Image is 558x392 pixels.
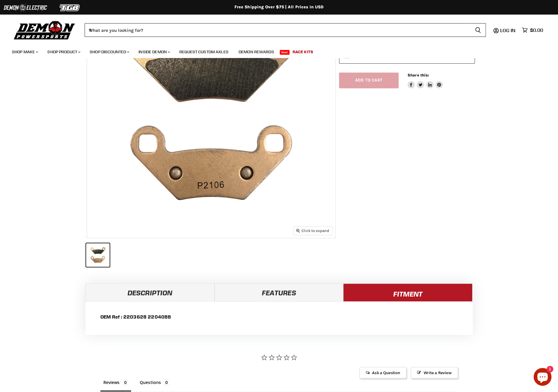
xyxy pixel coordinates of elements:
[41,4,517,10] div: Free Shipping Over $75 | All Prices In USD
[343,283,472,301] a: Fitment
[7,43,542,58] ul: Main menu
[530,27,543,33] span: $0.00
[519,26,546,35] a: $0.00
[408,73,429,77] span: Share this:
[86,283,215,301] a: Description
[500,27,515,33] span: Log in
[470,23,486,37] button: Search
[280,50,290,55] span: New!
[234,46,279,58] a: Demon Rewards
[85,46,133,58] a: Shop Discounted
[296,228,329,233] span: Click to expand
[293,227,332,235] button: Click to expand
[360,367,406,378] span: Ask a Question
[288,46,318,58] a: Race Kits
[86,308,473,335] div: OEM Ref : 2203628 2204088
[137,378,172,391] li: Questions
[498,28,519,33] a: Log in
[85,23,486,37] form: Product
[411,367,458,378] span: Write a Review
[43,46,84,58] a: Shop Product
[7,46,42,58] a: Shop Make
[215,283,343,301] a: Features
[85,23,470,37] input: When autocomplete results are available use up and down arrows to review and enter to select
[86,243,110,267] button: Polaris Sportsman 850 Demon Sintered Brake Pads thumbnail
[408,73,443,88] aside: Share this:
[175,46,233,58] a: Request Custom Axles
[532,368,553,387] inbox-online-store-chat: Shopify online store chat
[48,2,92,13] img: TGB Logo 2
[100,378,131,391] li: Reviews
[134,46,174,58] a: Inside Demon
[3,2,48,13] img: Demon Electric Logo 2
[12,19,77,40] img: Demon Powersports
